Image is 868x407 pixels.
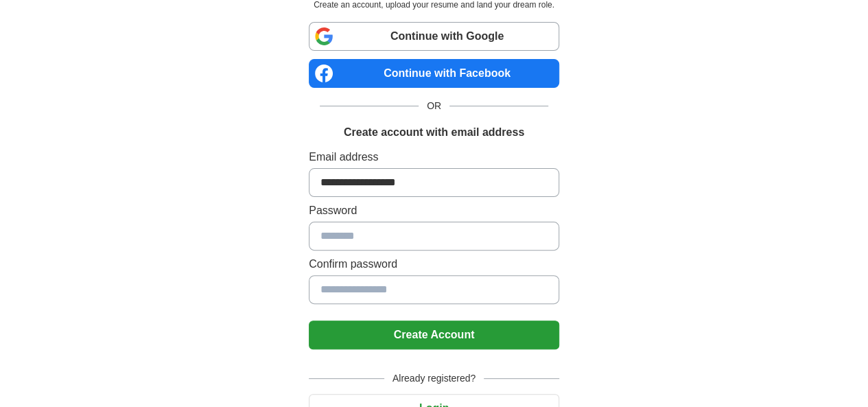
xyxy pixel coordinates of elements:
[309,256,559,272] label: Confirm password
[309,22,559,51] a: Continue with Google
[419,99,449,113] span: OR
[344,124,524,141] h1: Create account with email address
[309,202,559,219] label: Password
[309,321,559,349] button: Create Account
[309,149,559,165] label: Email address
[384,371,484,386] span: Already registered?
[309,59,559,88] a: Continue with Facebook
